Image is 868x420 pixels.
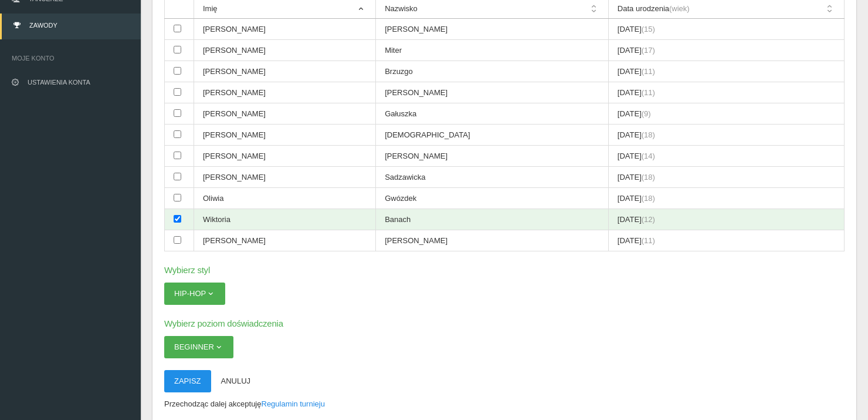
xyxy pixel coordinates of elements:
[164,398,845,410] p: Przechodząc dalej akceptuję
[642,236,655,245] span: (11)
[376,61,609,82] td: Brzuzgo
[194,82,376,103] td: [PERSON_NAME]
[669,4,690,13] span: (wiek)
[194,19,376,40] td: [PERSON_NAME]
[164,336,233,358] button: Beginner
[262,399,325,408] a: Regulamin turnieju
[608,82,844,103] td: [DATE]
[608,167,844,188] td: [DATE]
[376,82,609,103] td: [PERSON_NAME]
[608,209,844,230] td: [DATE]
[608,103,844,125] td: [DATE]
[376,230,609,251] td: [PERSON_NAME]
[642,46,655,55] span: (17)
[29,22,57,29] span: Zawody
[642,88,655,97] span: (11)
[642,152,655,160] span: (14)
[608,61,844,82] td: [DATE]
[194,125,376,146] td: [PERSON_NAME]
[164,370,211,392] button: Zapisz
[642,130,655,139] span: (18)
[376,40,609,61] td: Miter
[608,188,844,209] td: [DATE]
[608,125,844,146] td: [DATE]
[642,67,655,76] span: (11)
[194,209,376,230] td: Wiktoria
[164,263,845,277] h6: Wybierz styl
[194,103,376,125] td: [PERSON_NAME]
[608,146,844,167] td: [DATE]
[608,40,844,61] td: [DATE]
[642,194,655,203] span: (18)
[194,40,376,61] td: [PERSON_NAME]
[608,230,844,251] td: [DATE]
[164,283,225,305] button: Hip-hop
[376,167,609,188] td: Sadzawicka
[376,125,609,146] td: [DEMOGRAPHIC_DATA]
[376,103,609,125] td: Gałuszka
[12,52,129,64] span: Moje konto
[642,215,655,224] span: (12)
[376,209,609,230] td: Banach
[376,146,609,167] td: [PERSON_NAME]
[376,188,609,209] td: Gwózdek
[211,370,261,392] button: Anuluj
[608,19,844,40] td: [DATE]
[194,146,376,167] td: [PERSON_NAME]
[194,188,376,209] td: Oliwia
[642,25,655,33] span: (15)
[376,19,609,40] td: [PERSON_NAME]
[194,230,376,251] td: [PERSON_NAME]
[642,173,655,182] span: (18)
[642,109,651,118] span: (9)
[194,61,376,82] td: [PERSON_NAME]
[194,167,376,188] td: [PERSON_NAME]
[164,317,845,330] h6: Wybierz poziom doświadczenia
[28,79,90,86] span: Ustawienia konta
